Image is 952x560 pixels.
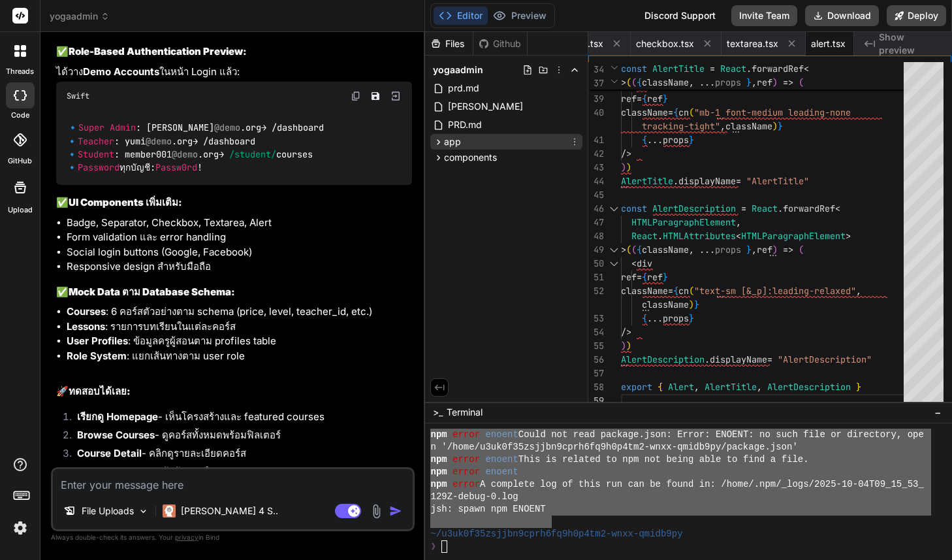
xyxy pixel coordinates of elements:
[433,406,443,419] span: >_
[51,531,415,544] p: Always double-check its answers. Your in Bind
[668,107,673,118] span: =
[425,37,473,50] div: Files
[77,465,148,478] strong: About/Contact
[783,244,793,255] span: =>
[856,285,861,297] span: ,
[757,244,772,255] span: ref
[694,107,851,118] span: "mb-1 font-medium leading-none
[485,453,518,466] span: enoent
[434,7,488,25] button: Editor
[485,429,518,441] span: enoent
[934,406,942,419] span: −
[621,244,626,255] span: >
[77,410,158,423] strong: เรียกดู Homepage
[647,93,663,105] span: ref
[56,65,412,80] p: ได้วาง ในหน้า Login แล้ว:
[588,243,604,257] div: 49
[588,325,604,339] div: 54
[689,107,694,118] span: (
[390,90,402,102] img: Open in Browser
[389,504,402,518] img: icon
[430,441,797,453] span: n '/home/u3uk0f35zsjjbn9cprh6fq9h0p4tm2-wnxx-qmidb9py/package.json'
[621,107,668,118] span: className
[67,230,412,245] li: Form validation และ error handling
[673,175,678,187] span: .
[652,63,705,74] span: AlertTitle
[757,76,772,88] span: ref
[631,216,736,228] span: HTMLParagraphElement
[626,161,631,173] span: )
[689,244,694,255] span: ,
[699,244,715,255] span: ...
[588,76,604,90] span: 37
[778,203,783,214] span: .
[369,504,384,519] img: attachment
[588,174,604,188] div: 44
[621,63,647,74] span: const
[229,148,276,160] span: /student/
[694,285,856,297] span: "text-sm [&_p]:leading-relaxed"
[67,335,128,347] strong: User Profiles
[50,10,110,23] span: yogaadmin
[351,91,361,101] img: copy
[631,230,658,242] span: React
[805,5,879,26] button: Download
[621,326,631,338] span: />
[642,271,647,283] span: {
[77,447,142,459] strong: Course Detail
[637,93,642,105] span: =
[430,540,436,553] span: ❯
[485,466,518,478] span: enoent
[588,92,604,106] div: 39
[727,37,778,50] span: textarea.tsx
[203,135,208,147] span: /
[605,202,622,216] div: Click to collapse the range.
[778,120,783,132] span: }
[642,120,720,132] span: tracking-tight"
[430,429,447,441] span: npm
[720,63,746,74] span: React
[588,394,604,408] div: 59
[783,76,793,88] span: =>
[642,299,689,310] span: className
[647,134,663,146] span: ...
[430,491,518,503] span: 129Z-debug-0.log
[67,465,412,483] li: - หน้าข้อมูลบริษัท
[67,428,412,446] li: - ดูคอร์สทั้งหมดพร้อมฟิลเตอร์
[588,367,604,380] div: 57
[181,504,278,518] p: [PERSON_NAME] 4 S..
[366,87,385,105] button: Save file
[588,353,604,367] div: 56
[67,446,412,465] li: - คลิกดูรายละเอียดคอร์ส
[588,161,604,174] div: 43
[138,506,149,517] img: Pick Models
[736,230,741,242] span: <
[518,429,924,441] span: Could not read package.json: Error: ENOENT: no such file or directory, ope
[689,76,694,88] span: ,
[631,257,637,269] span: <
[163,504,176,518] img: Claude 4 Sonnet
[452,478,480,491] span: error
[668,285,673,297] span: =
[621,285,668,297] span: className
[605,257,622,271] div: Click to collapse the range.
[647,312,663,324] span: ...
[746,175,809,187] span: "AlertTitle"
[444,151,497,164] span: components
[689,312,694,324] span: }
[588,339,604,353] div: 55
[752,244,757,255] span: ,
[835,203,840,214] span: <
[699,76,715,88] span: ...
[668,381,694,393] span: Alert
[430,453,447,466] span: npm
[637,257,652,269] span: div
[480,478,924,491] span: A complete log of this run can be found in: /home/.npm/_logs/2025-10-04T09_15_53_
[663,134,689,146] span: props
[67,349,412,364] li: : แยกเส้นทางตาม user role
[588,106,604,120] div: 40
[83,65,159,78] strong: Demo Accounts
[715,76,741,88] span: props
[621,148,631,159] span: />
[621,175,673,187] span: AlertTitle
